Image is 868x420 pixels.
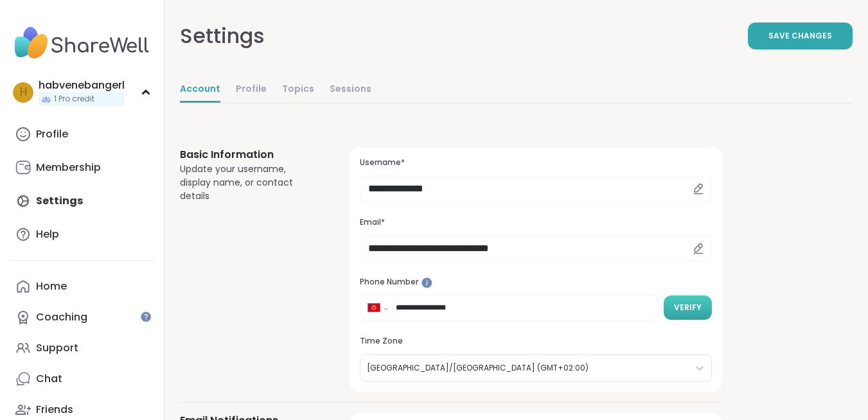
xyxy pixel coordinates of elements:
a: Sessions [330,77,371,103]
h3: Username* [360,157,712,168]
a: Topics [282,77,314,103]
div: Chat [36,372,62,386]
span: 1 Pro credit [54,94,94,105]
a: Account [180,77,220,103]
a: Coaching [10,302,154,333]
div: Help [36,227,59,241]
div: Support [36,341,78,355]
div: Home [36,279,67,293]
img: ShareWell Nav Logo [10,21,154,66]
div: Profile [36,127,68,141]
h3: Basic Information [180,147,319,162]
a: Help [10,219,154,250]
span: Save Changes [768,30,832,42]
h3: Phone Number [360,277,712,288]
h3: Email* [360,217,712,228]
button: Verify [664,295,712,320]
a: Support [10,333,154,363]
div: habvenebangerl [39,78,125,92]
button: Save Changes [748,22,853,49]
iframe: Spotlight [141,311,151,322]
a: Chat [10,363,154,394]
span: Verify [674,302,702,313]
a: Home [10,271,154,302]
a: Profile [236,77,267,103]
a: Profile [10,119,154,150]
div: Update your username, display name, or contact details [180,162,319,203]
iframe: Spotlight [421,277,432,288]
a: Membership [10,152,154,183]
div: Settings [180,21,265,51]
div: Membership [36,161,101,175]
span: h [20,84,27,101]
div: Friends [36,403,73,417]
div: Coaching [36,310,87,324]
h3: Time Zone [360,336,712,347]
